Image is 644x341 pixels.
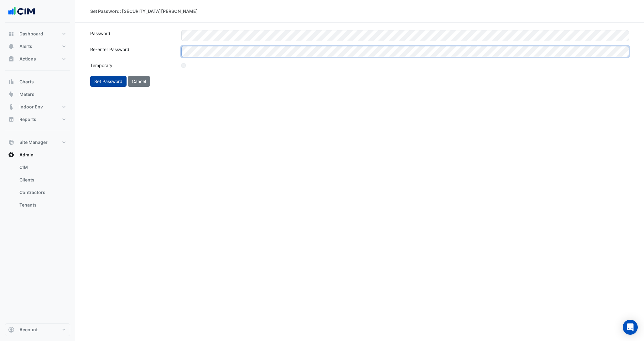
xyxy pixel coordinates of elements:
app-icon: Site Manager [8,139,14,145]
button: Cancel [128,76,150,87]
button: Meters [5,88,70,101]
label: Password [86,30,178,41]
app-icon: Indoor Env [8,104,14,110]
span: Reports [19,116,36,123]
img: Company Logo [8,5,36,18]
div: Set Password: [SECURITY_DATA][PERSON_NAME] [90,8,198,14]
button: Indoor Env [5,101,70,113]
app-icon: Admin [8,152,14,158]
span: Dashboard [19,31,43,37]
app-icon: Charts [8,79,14,85]
a: Clients [14,174,70,186]
button: Set Password [90,76,127,87]
label: Temporary [86,62,178,71]
span: Charts [19,79,34,85]
span: Alerts [19,43,32,50]
span: Site Manager [19,139,48,145]
button: Site Manager [5,136,70,149]
button: Actions [5,53,70,65]
a: Tenants [14,199,70,211]
app-icon: Reports [8,116,14,123]
button: Charts [5,76,70,88]
label: Re-enter Password [86,46,178,57]
span: Meters [19,91,34,97]
span: Actions [19,56,36,62]
span: Indoor Env [19,104,43,110]
span: Account [19,327,38,333]
span: Admin [19,152,34,158]
button: Admin [5,149,70,161]
div: Open Intercom Messenger [623,320,638,335]
app-icon: Alerts [8,43,14,50]
app-icon: Meters [8,91,14,97]
a: Contractors [14,186,70,199]
div: Admin [5,161,70,214]
a: CIM [14,161,70,174]
app-icon: Actions [8,56,14,62]
button: Account [5,323,70,336]
button: Alerts [5,40,70,53]
button: Reports [5,113,70,126]
app-icon: Dashboard [8,31,14,37]
button: Dashboard [5,28,70,40]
